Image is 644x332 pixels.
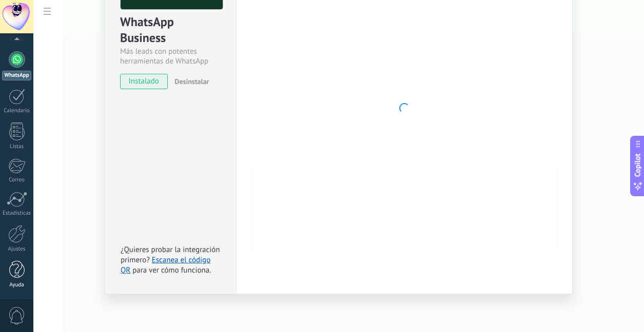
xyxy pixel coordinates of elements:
span: instalado [121,74,167,89]
span: ¿Quieres probar la integración primero? [121,245,220,265]
div: Calendario [2,108,32,114]
span: Copilot [633,154,643,177]
button: Desinstalar [170,74,209,89]
div: WhatsApp [2,71,31,80]
div: Listas [2,143,32,150]
a: Escanea el código QR [121,255,210,275]
span: Desinstalar [174,77,209,86]
div: Más leads con potentes herramientas de WhatsApp [120,47,221,66]
div: Correo [2,177,32,183]
div: WhatsApp Business [120,14,221,47]
div: Ajustes [2,246,32,253]
div: Ayuda [2,282,32,288]
div: Estadísticas [2,210,32,217]
span: para ver cómo funciona. [132,265,211,275]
